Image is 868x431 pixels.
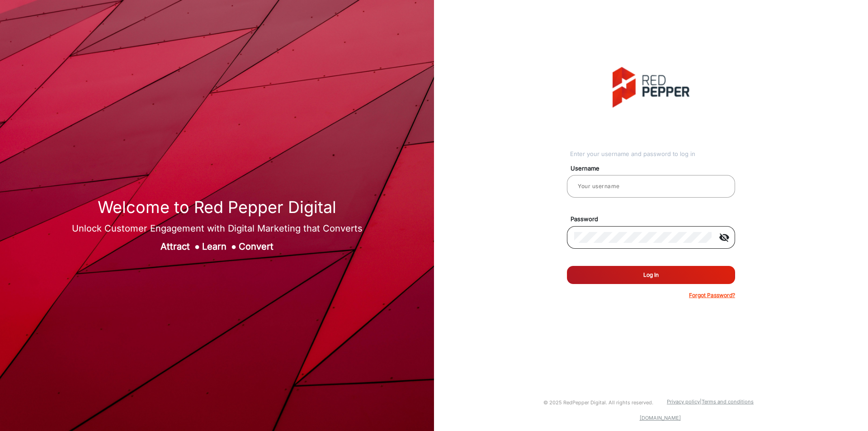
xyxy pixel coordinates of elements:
small: © 2025 RedPepper Digital. All rights reserved. [543,399,653,406]
mat-label: Username [564,164,745,173]
span: ● [231,241,236,252]
a: | [700,398,702,405]
span: ● [194,241,200,252]
div: Enter your username and password to log in [570,150,735,159]
a: Privacy policy [667,398,700,405]
mat-label: Password [564,215,745,224]
h1: Welcome to Red Pepper Digital [72,198,363,217]
p: Forgot Password? [689,291,735,299]
a: Terms and conditions [702,398,754,405]
mat-icon: visibility_off [713,232,735,243]
button: Log In [567,266,735,284]
a: [DOMAIN_NAME] [640,415,681,421]
input: Your username [574,181,728,192]
img: vmg-logo [613,67,689,108]
div: Attract Learn Convert [72,240,363,253]
div: Unlock Customer Engagement with Digital Marketing that Converts [72,222,363,235]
